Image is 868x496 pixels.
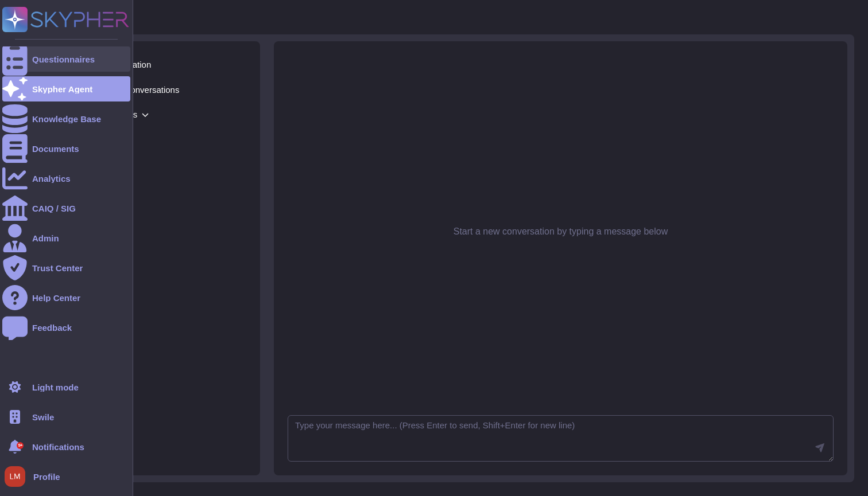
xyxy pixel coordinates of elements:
div: Start a new conversation by typing a message below [288,55,834,408]
span: New conversation [64,55,246,73]
a: Admin [2,225,130,251]
div: Documents [32,144,79,153]
a: CAIQ / SIG [2,196,130,221]
a: Trust Center [2,255,130,280]
button: user [2,464,33,489]
div: Trust Center [32,264,83,272]
div: 9+ [17,442,24,449]
div: Admin [32,234,59,243]
a: Analytics [2,166,130,191]
a: Skypher Agent [2,76,130,101]
div: Light mode [32,383,79,392]
div: Help Center [32,294,80,302]
div: Feedback [32,323,72,332]
a: Documents [2,136,130,161]
img: user [5,466,25,487]
div: CAIQ / SIG [32,204,76,213]
span: Profile [33,472,60,481]
span: Swile [32,413,54,421]
a: Help Center [2,285,130,310]
a: Feedback [2,315,130,340]
div: Knowledge Base [32,115,101,123]
span: Advanced options [64,106,246,123]
div: Questionnaires [32,55,95,64]
a: Questionnaires [2,46,130,72]
span: Notifications [32,443,84,451]
div: Skypher Agent [32,85,92,93]
div: Analytics [32,174,71,183]
a: Knowledge Base [2,106,130,131]
span: Search old conversations [64,80,246,99]
div: Conversations [64,137,246,146]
